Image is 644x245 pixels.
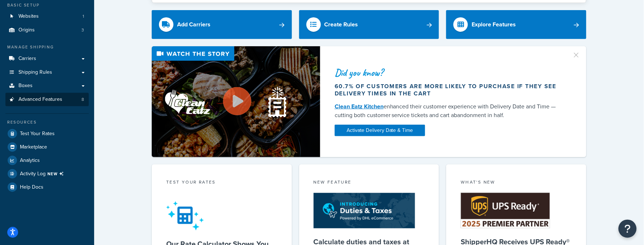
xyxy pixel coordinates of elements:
[5,52,89,65] a: Carriers
[81,27,84,33] span: 3
[18,96,62,103] span: Advanced Features
[81,96,84,103] span: 8
[5,181,89,194] a: Help Docs
[5,23,89,37] a: Origins3
[5,167,89,180] li: [object Object]
[619,220,637,238] button: Open Resource Center
[5,141,89,154] a: Marketplace
[20,158,40,164] span: Analytics
[20,131,55,137] span: Test Your Rates
[299,10,439,39] a: Create Rules
[5,44,89,50] div: Manage Shipping
[152,10,292,39] a: Add Carriers
[446,10,586,39] a: Explore Features
[5,10,89,23] li: Websites
[5,10,89,23] a: Websites1
[20,169,67,179] span: Activity Log
[314,179,425,187] div: New Feature
[335,83,564,97] div: 60.7% of customers are more likely to purchase if they see delivery times in the cart
[5,23,89,37] li: Origins
[5,79,89,93] a: Boxes
[18,27,35,33] span: Origins
[18,13,39,20] span: Websites
[177,20,210,30] div: Add Carriers
[18,69,52,76] span: Shipping Rules
[472,20,516,30] div: Explore Features
[5,127,89,140] a: Test Your Rates
[5,93,89,106] li: Advanced Features
[5,2,89,8] div: Basic Setup
[335,68,564,78] div: Did you know?
[83,13,84,20] span: 1
[166,179,277,187] div: Test your rates
[5,154,89,167] a: Analytics
[325,20,358,30] div: Create Rules
[5,167,89,180] a: Activity LogNEW
[47,171,67,177] span: NEW
[335,125,425,136] a: Activate Delivery Date & Time
[20,184,43,190] span: Help Docs
[18,83,33,89] span: Boxes
[18,56,36,62] span: Carriers
[5,66,89,79] a: Shipping Rules
[5,93,89,106] a: Advanced Features8
[5,119,89,125] div: Resources
[335,102,564,120] div: enhanced their customer experience with Delivery Date and Time — cutting both customer service ti...
[461,179,572,187] div: What's New
[20,144,47,150] span: Marketplace
[152,46,320,157] img: Video thumbnail
[335,102,384,111] a: Clean Eatz Kitchen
